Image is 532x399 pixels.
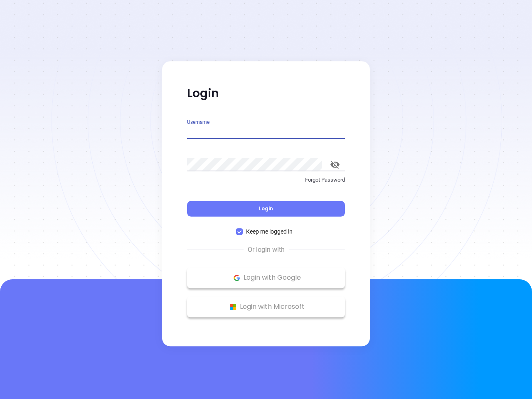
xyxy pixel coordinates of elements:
[187,267,345,288] button: Google Logo Login with Google
[232,273,242,283] img: Google Logo
[187,120,209,125] label: Username
[325,155,345,175] button: toggle password visibility
[191,300,341,313] p: Login with Microsoft
[259,205,273,212] span: Login
[228,302,238,312] img: Microsoft Logo
[187,176,345,184] p: Forgot Password
[187,296,345,317] button: Microsoft Logo Login with Microsoft
[187,86,345,101] p: Login
[244,245,289,255] span: Or login with
[191,271,341,284] p: Login with Google
[243,227,296,236] span: Keep me logged in
[187,176,345,191] a: Forgot Password
[187,201,345,217] button: Login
